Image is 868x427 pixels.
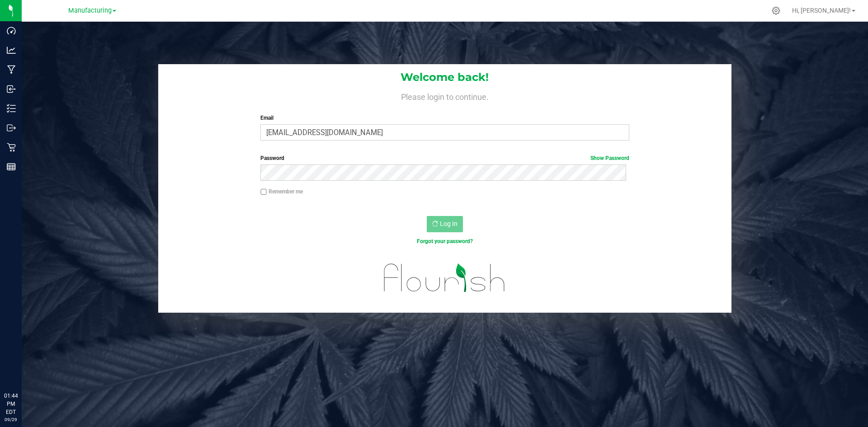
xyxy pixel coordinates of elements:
[770,6,782,15] div: Manage settings
[7,123,16,132] inline-svg: Outbound
[7,143,16,152] inline-svg: Retail
[7,84,16,94] inline-svg: Inbound
[7,26,16,35] inline-svg: Dashboard
[427,216,463,232] button: Log In
[260,188,303,196] label: Remember me
[68,7,112,14] span: Manufacturing
[7,65,16,74] inline-svg: Manufacturing
[260,155,284,161] span: Password
[158,90,731,101] h4: Please login to continue.
[792,7,851,14] span: Hi, [PERSON_NAME]!
[4,392,18,416] p: 01:44 PM EDT
[7,46,16,55] inline-svg: Analytics
[440,220,458,227] span: Log In
[260,114,629,122] label: Email
[7,104,16,113] inline-svg: Inventory
[417,238,473,244] a: Forgot your password?
[7,162,16,171] inline-svg: Reports
[4,416,18,423] p: 09/29
[373,255,516,301] img: flourish_logo.svg
[260,189,267,195] input: Remember me
[590,155,629,161] a: Show Password
[158,71,731,83] h1: Welcome back!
